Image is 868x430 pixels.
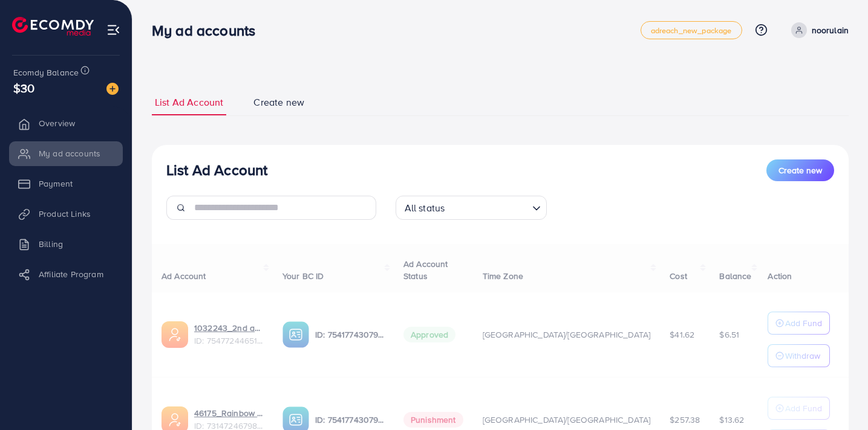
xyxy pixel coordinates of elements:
span: $30 [13,79,34,97]
img: image [106,83,119,95]
span: All status [402,199,448,217]
span: Create new [253,95,304,109]
p: noorulain [812,23,849,37]
img: logo [12,17,94,36]
img: menu [106,23,120,37]
span: adreach_new_package [651,27,732,34]
input: Search for option [448,197,527,217]
h3: List Ad Account [166,161,267,179]
div: Search for option [396,196,547,220]
a: adreach_new_package [641,21,742,39]
span: List Ad Account [155,95,223,109]
a: noorulain [786,22,849,38]
h3: My ad accounts [152,22,265,39]
span: Create new [778,164,822,176]
span: Ecomdy Balance [13,66,79,79]
button: Create new [766,159,834,181]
